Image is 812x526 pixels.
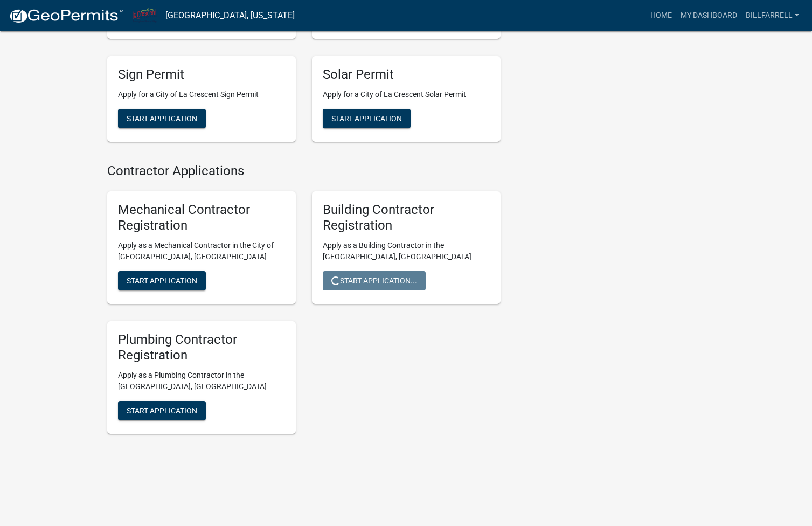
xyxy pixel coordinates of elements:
[107,163,501,179] h4: Contractor Applications
[127,114,197,122] span: Start Application
[323,109,411,128] button: Start Application
[118,202,285,233] h5: Mechanical Contractor Registration
[741,5,803,26] a: billfarrell
[118,271,206,290] button: Start Application
[127,406,197,414] span: Start Application
[323,271,426,290] button: Start Application...
[331,114,402,122] span: Start Application
[646,5,676,26] a: Home
[127,276,197,285] span: Start Application
[323,240,490,262] p: Apply as a Building Contractor in the [GEOGRAPHIC_DATA], [GEOGRAPHIC_DATA]
[118,240,285,262] p: Apply as a Mechanical Contractor in the City of [GEOGRAPHIC_DATA], [GEOGRAPHIC_DATA]
[118,67,285,82] h5: Sign Permit
[165,6,295,25] a: [GEOGRAPHIC_DATA], [US_STATE]
[118,332,285,363] h5: Plumbing Contractor Registration
[133,8,157,23] img: City of La Crescent, Minnesota
[118,89,285,100] p: Apply for a City of La Crescent Sign Permit
[107,163,501,442] wm-workflow-list-section: Contractor Applications
[118,401,206,420] button: Start Application
[323,67,490,82] h5: Solar Permit
[323,89,490,100] p: Apply for a City of La Crescent Solar Permit
[676,5,741,26] a: My Dashboard
[118,109,206,128] button: Start Application
[323,202,490,233] h5: Building Contractor Registration
[118,370,285,392] p: Apply as a Plumbing Contractor in the [GEOGRAPHIC_DATA], [GEOGRAPHIC_DATA]
[331,276,417,285] span: Start Application...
